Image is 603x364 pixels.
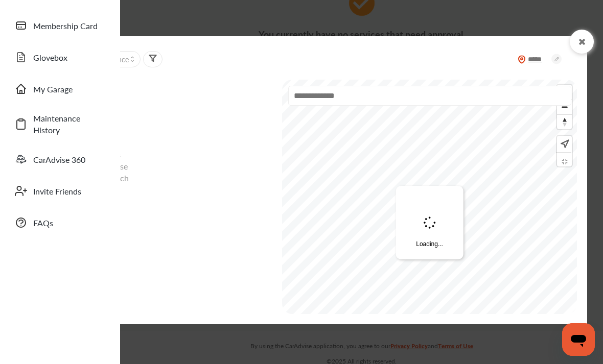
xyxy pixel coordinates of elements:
span: My Garage [33,83,105,95]
a: FAQs [9,209,110,236]
iframe: Button to launch messaging window, conversation in progress [562,323,595,356]
a: Maintenance History [9,107,110,141]
a: Glovebox [9,44,110,70]
a: My Garage [9,76,110,102]
span: Invite Friends [33,185,105,197]
span: Glovebox [33,52,105,63]
a: Membership Card [9,12,110,39]
span: Maintenance History [33,112,105,136]
span: Membership Card [33,20,105,32]
a: CarAdvise 360 [9,146,110,173]
span: CarAdvise 360 [33,154,105,165]
a: Invite Friends [9,178,110,204]
span: FAQs [33,217,105,229]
